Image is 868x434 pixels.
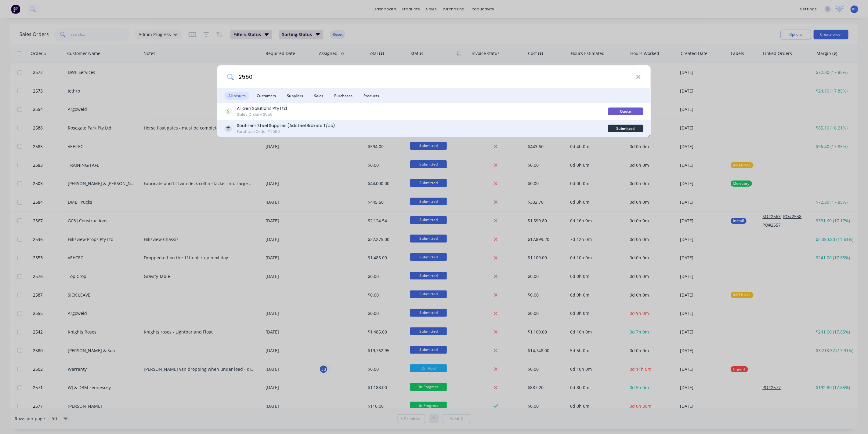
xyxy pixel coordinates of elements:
span: All results [225,92,249,100]
span: Products [360,92,383,100]
div: Quote [608,108,643,115]
div: Purchase Order #2550 [237,129,335,134]
span: Suppliers [283,92,307,100]
div: Submitted [608,125,643,132]
div: Southern Steel Supplies (Adsteel Brokers T/as) [237,122,335,129]
div: Sales Order #2550 [237,112,287,117]
input: Start typing a customer or supplier name to create a new order... [234,65,636,88]
span: Purchases [331,92,356,100]
span: Sales [310,92,327,100]
div: All Gen Solutions Pty Ltd [237,105,287,112]
span: Customers [253,92,280,100]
